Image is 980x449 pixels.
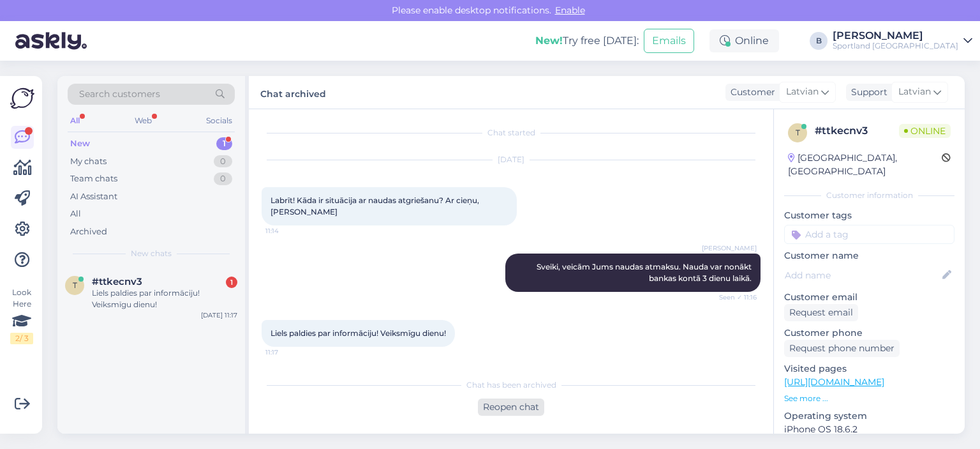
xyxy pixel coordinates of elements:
[784,326,954,340] p: Customer phone
[551,4,589,16] span: Enable
[784,304,858,321] div: Request email
[702,243,757,253] span: [PERSON_NAME]
[833,31,958,41] div: [PERSON_NAME]
[70,208,81,220] div: All
[537,262,754,283] span: Sveiki, veicām Jums naudas atmaksu. Nauda var nonākt bankas kontā 3 dienu laikā.
[204,112,235,129] div: Socials
[846,86,887,99] div: Support
[784,190,954,201] div: Customer information
[70,172,117,185] div: Team chats
[214,155,232,168] div: 0
[70,155,107,168] div: My chats
[785,268,940,282] input: Add name
[10,333,33,344] div: 2 / 3
[833,31,972,51] a: [PERSON_NAME]Sportland [GEOGRAPHIC_DATA]
[709,293,757,302] span: Seen ✓ 11:16
[833,41,958,51] div: Sportland [GEOGRAPHIC_DATA]
[784,249,954,263] p: Customer name
[262,154,761,165] div: [DATE]
[132,112,154,129] div: Web
[535,34,563,47] b: New!
[810,32,828,50] div: B
[92,287,237,310] div: Liels paldies par informāciju! Veiksmīgu dienu!
[466,379,556,391] span: Chat has been archived
[70,190,117,203] div: AI Assistant
[725,86,775,99] div: Customer
[535,33,639,49] div: Try free [DATE]:
[784,225,954,244] input: Add a tag
[10,287,33,344] div: Look Here
[226,277,237,288] div: 1
[265,226,313,236] span: 11:14
[784,409,954,423] p: Operating system
[10,86,34,110] img: Askly Logo
[262,127,761,139] div: Chat started
[815,123,899,139] div: # ttkecnv3
[73,280,77,290] span: t
[784,291,954,304] p: Customer email
[131,248,172,259] span: New chats
[784,376,884,388] a: [URL][DOMAIN_NAME]
[784,209,954,222] p: Customer tags
[70,137,90,150] div: New
[70,225,107,238] div: Archived
[216,137,232,150] div: 1
[201,310,237,320] div: [DATE] 11:17
[709,29,779,52] div: Online
[260,84,326,101] label: Chat archived
[788,151,942,178] div: [GEOGRAPHIC_DATA], [GEOGRAPHIC_DATA]
[644,29,694,53] button: Emails
[214,172,232,185] div: 0
[784,393,954,404] p: See more ...
[68,112,82,129] div: All
[784,362,954,376] p: Visited pages
[784,340,900,357] div: Request phone number
[786,85,819,99] span: Latvian
[271,195,481,217] span: Labrīt! Kāda ir situācija ar naudas atgriešanu? Ar cieņu, [PERSON_NAME]
[784,423,954,436] p: iPhone OS 18.6.2
[796,128,800,137] span: t
[265,347,313,357] span: 11:17
[271,328,446,338] span: Liels paldies par informāciju! Veiksmīgu dienu!
[92,276,142,287] span: #ttkecnv3
[898,85,931,99] span: Latvian
[899,124,951,138] span: Online
[79,88,160,101] span: Search customers
[478,399,544,416] div: Reopen chat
